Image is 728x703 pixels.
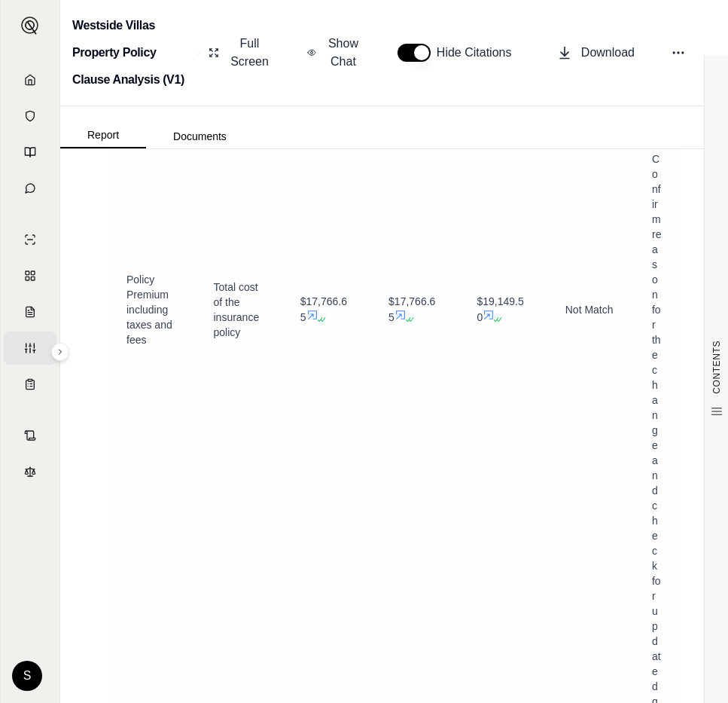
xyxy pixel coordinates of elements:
a: Prompt Library [4,136,56,169]
a: Chat [4,172,56,205]
span: Download [581,44,635,62]
span: CONTENTS [711,341,723,394]
a: Legal Search Engine [4,455,56,488]
span: Show Chat [325,35,361,71]
a: Single Policy [4,223,56,256]
h2: Westside Villas Property Policy Clause Analysis (V1) [72,12,191,93]
a: Coverage Table [4,368,56,401]
button: Report [60,123,146,148]
a: Custom Report [4,332,56,365]
span: Total cost of the insurance policy [213,281,259,338]
div: S [12,661,42,691]
button: Full Screen [203,29,277,77]
a: Home [4,63,56,96]
button: Expand sidebar [51,343,69,361]
a: Documents Vault [4,99,56,133]
span: $17,766.65 [300,295,347,323]
a: Policy Comparisons [4,259,56,292]
a: Contract Analysis [4,419,56,452]
button: Download [551,38,641,68]
span: Policy Premium including taxes and fees [126,274,172,346]
button: Expand sidebar [15,11,45,41]
span: Hide Citations [437,44,521,62]
span: Full Screen [228,35,271,71]
span: Not Match [565,304,614,316]
a: Claim Coverage [4,295,56,329]
span: $17,766.65 [388,295,435,323]
span: $19,149.50 [477,295,523,323]
button: Show Chat [301,29,367,77]
button: Documents [146,124,254,148]
img: Expand sidebar [21,17,39,35]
